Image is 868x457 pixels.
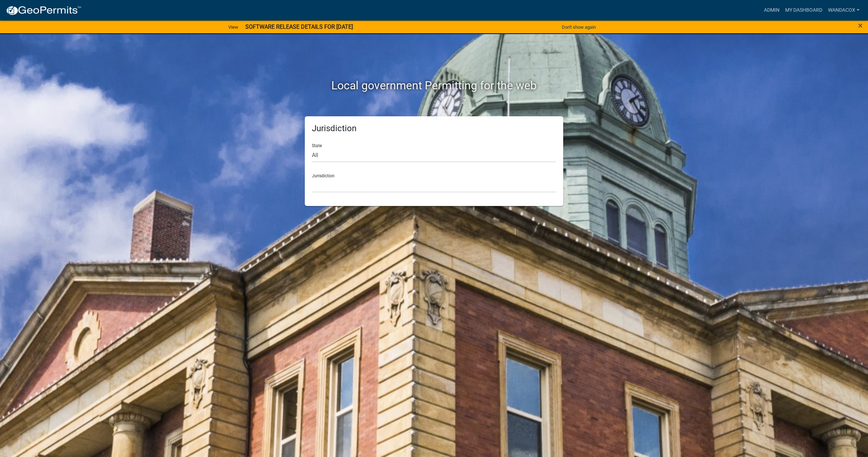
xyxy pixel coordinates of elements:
h2: Local government Permitting for the web [238,79,630,92]
a: Admin [761,4,782,17]
a: View [225,21,241,33]
button: Close [858,21,863,30]
strong: SOFTWARE RELEASE DETAILS FOR [DATE] [245,23,353,30]
a: My Dashboard [782,4,825,17]
h5: Jurisdiction [312,123,556,134]
button: Don't show again [559,21,599,33]
span: × [858,21,863,30]
a: WandaCox [825,4,862,17]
